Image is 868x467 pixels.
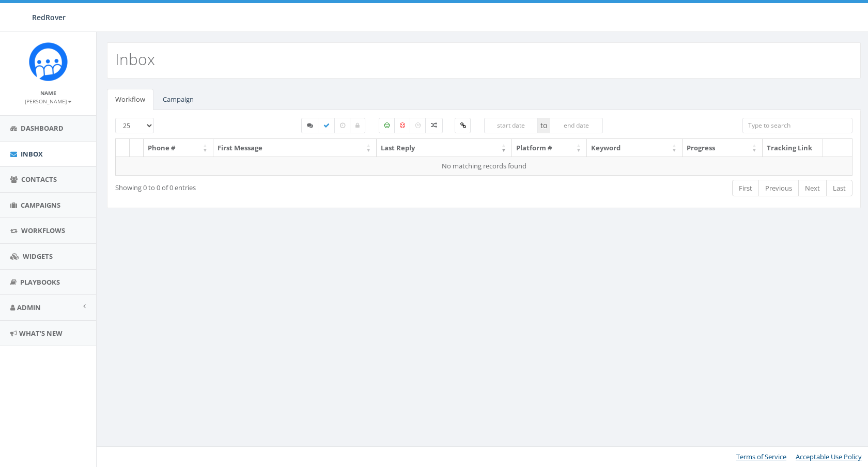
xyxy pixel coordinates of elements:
[736,452,786,461] a: Terms of Service
[32,12,66,22] span: RedRover
[742,118,853,133] input: Type to search
[455,118,471,133] label: Clicked
[377,139,512,157] th: Last Reply: activate to sort column ascending
[763,139,823,157] th: Tracking Link
[550,118,603,133] input: end date
[25,96,72,105] a: [PERSON_NAME]
[40,89,56,97] small: Name
[23,252,53,261] span: Widgets
[379,118,395,133] label: Positive
[798,180,827,197] a: Next
[17,303,41,312] span: Admin
[512,139,587,157] th: Platform #: activate to sort column ascending
[107,89,153,110] a: Workflow
[394,118,411,133] label: Negative
[116,157,853,175] td: No matching records found
[213,139,377,157] th: First Message: activate to sort column ascending
[115,51,155,68] h2: Inbox
[318,118,335,133] label: Completed
[758,180,799,197] a: Previous
[425,118,443,133] label: Mixed
[350,118,365,133] label: Closed
[21,200,60,210] span: Campaigns
[19,329,63,338] span: What's New
[301,118,319,133] label: Started
[826,180,853,197] a: Last
[410,118,426,133] label: Neutral
[20,277,60,287] span: Playbooks
[29,42,68,81] img: Rally_Corp_Icon.png
[154,89,202,110] a: Campaign
[21,175,57,184] span: Contacts
[484,118,538,133] input: start date
[21,149,43,159] span: Inbox
[144,139,213,157] th: Phone #: activate to sort column ascending
[115,179,413,193] div: Showing 0 to 0 of 0 entries
[587,139,683,157] th: Keyword: activate to sort column ascending
[21,226,65,235] span: Workflows
[334,118,351,133] label: Expired
[538,118,550,133] span: to
[25,98,72,105] small: [PERSON_NAME]
[732,180,759,197] a: First
[21,123,64,133] span: Dashboard
[796,452,862,461] a: Acceptable Use Policy
[683,139,763,157] th: Progress: activate to sort column ascending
